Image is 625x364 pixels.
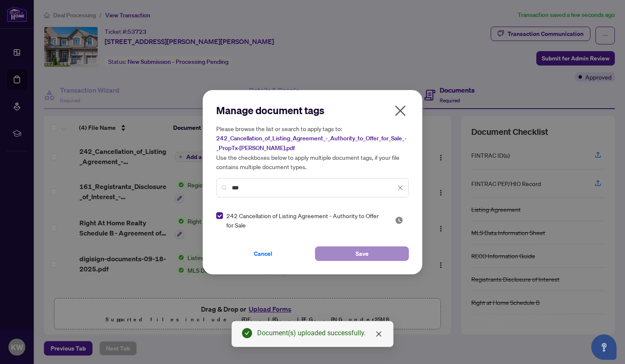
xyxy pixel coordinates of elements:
[242,328,252,338] span: check-circle
[254,247,272,260] span: Cancel
[257,328,383,338] div: Document(s) uploaded successfully.
[216,246,310,261] button: Cancel
[375,331,382,337] span: close
[395,216,403,224] img: status
[374,329,383,339] a: Close
[315,246,409,261] button: Save
[226,211,385,230] span: 242 Cancellation of Listing Agreement - Authority to Offer for Sale
[216,104,409,117] h2: Manage document tags
[394,104,407,118] span: close
[356,247,369,260] span: Save
[216,134,407,152] span: 242_Cancellation_of_Listing_Agreement_-_Authority_to_Offer_for_Sale_-_PropTx-[PERSON_NAME].pdf
[216,124,409,171] h5: Please browse the list or search to apply tags to: Use the checkboxes below to apply multiple doc...
[395,216,403,224] span: Pending Review
[397,185,403,191] span: close
[591,334,617,360] button: Open asap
